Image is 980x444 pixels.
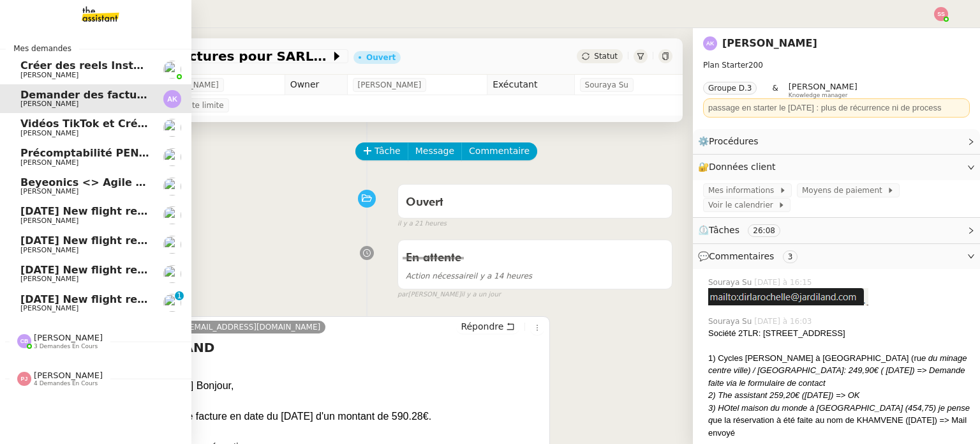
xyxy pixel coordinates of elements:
[20,246,78,254] span: [PERSON_NAME]
[708,199,778,211] span: Voir le calendrier
[177,291,182,303] p: 1
[693,218,980,243] div: ⏲️Tâches 26:08
[163,236,181,254] img: users%2FC9SBsJ0duuaSgpQFj5LgoEX8n0o2%2Favatar%2Fec9d51b8-9413-4189-adfb-7be4d8c96a3c
[709,162,776,172] span: Données client
[20,264,276,276] span: [DATE] New flight request - [PERSON_NAME]
[20,118,276,130] span: Vidéos TikTok et Créatives META - août 2025
[163,90,181,108] img: svg
[783,250,798,263] nz-tag: 3
[20,205,276,217] span: [DATE] New flight request - [PERSON_NAME]
[163,119,181,137] img: users%2FCk7ZD5ubFNWivK6gJdIkoi2SB5d2%2Favatar%2F3f84dbb7-4157-4842-a987-fca65a8b7a9a
[585,79,628,91] span: Souraya Su
[698,225,791,235] span: ⏲️
[6,42,79,55] span: Mes demandes
[397,218,447,229] span: il y a 21 heures
[358,79,422,91] span: [PERSON_NAME]
[708,288,868,305] img: AKgutUsHS2ZoAAAAAElFTkSuQmCC
[693,129,980,154] div: ⚙️Procédures
[20,59,170,72] span: Créer des reels Instagram
[708,102,965,114] div: passage en starter le [DATE] : plus de récurrence ni de process
[67,378,544,394] div: Madame [PERSON_NAME] Bonjour,
[20,147,254,159] span: Précomptabilité PENNYLANE - août 2025
[163,61,181,79] img: users%2FoFdbodQ3TgNoWt9kP3GXAs5oaCq1%2Favatar%2Fprofile-pic.png
[698,160,781,174] span: 🔐
[20,129,78,137] span: [PERSON_NAME]
[708,352,970,390] div: 1) Cycles [PERSON_NAME] à [GEOGRAPHIC_DATA] (ru
[461,320,503,333] span: Répondre
[285,75,347,95] td: Owner
[406,272,532,280] span: il y a 14 heures
[67,339,544,356] h4: FACTURE JARDILAND
[20,89,321,101] span: Demander des factures pour SARL 2TLR et ACCATEA
[17,372,31,386] img: svg
[708,327,970,340] div: Société 2TLR: [STREET_ADDRESS]
[20,275,78,283] span: [PERSON_NAME]
[163,178,181,195] img: users%2FXPWOVq8PDVf5nBVhDcXguS2COHE3%2Favatar%2F3f89dc26-16aa-490f-9632-b2fdcfc735a1
[709,136,759,146] span: Procédures
[20,187,78,195] span: [PERSON_NAME]
[456,319,519,333] button: Répondre
[20,304,78,312] span: [PERSON_NAME]
[34,343,98,350] span: 3 demandes en cours
[709,225,739,235] span: Tâches
[397,289,501,300] small: [PERSON_NAME]
[20,217,78,225] span: [PERSON_NAME]
[789,92,848,99] span: Knowledge manager
[163,294,181,312] img: users%2FC9SBsJ0duuaSgpQFj5LgoEX8n0o2%2Favatar%2Fec9d51b8-9413-4189-adfb-7be4d8c96a3c
[20,71,78,79] span: [PERSON_NAME]
[594,52,618,61] span: Statut
[406,272,473,280] span: Action nécessaire
[461,289,501,300] span: il y a un jour
[397,289,408,300] span: par
[703,82,757,95] nz-tag: Groupe D.3
[17,334,31,348] img: svg
[66,50,330,63] span: Demander des factures pour SARL 2TLR et ACCATEA
[20,234,276,247] span: [DATE] New flight request - [PERSON_NAME]
[934,7,948,21] img: svg
[708,277,754,288] span: Souraya Su
[748,61,763,70] span: 200
[708,316,754,327] span: Souraya Su
[772,82,778,98] span: &
[406,252,461,264] span: En attente
[366,54,396,61] div: Ouvert
[693,244,980,269] div: 💬Commentaires 3
[708,184,779,197] span: Mes informations
[163,148,181,166] img: users%2FSoHiyPZ6lTh48rkksBJmVXB4Fxh1%2Favatar%2F784cdfc3-6442-45b8-8ed3-42f1cc9271a4
[20,176,226,188] span: Beyeonics <> Agile Capital Markets
[708,403,970,425] em: 3) HOtel maison du monde à [GEOGRAPHIC_DATA] (454,75) je pense q
[375,144,401,158] span: Tâche
[163,265,181,283] img: users%2FC9SBsJ0duuaSgpQFj5LgoEX8n0o2%2Favatar%2Fec9d51b8-9413-4189-adfb-7be4d8c96a3c
[708,402,970,440] div: ue la réservation à été faite au nom de KHAMVENE ([DATE]) => Mail envoyé
[789,82,857,91] span: [PERSON_NAME]
[708,390,859,400] em: 2) The assistant 259,20€ ([DATE]) => OK
[20,293,276,305] span: [DATE] New flight request - [PERSON_NAME]
[415,144,454,158] span: Message
[802,184,887,197] span: Moyens de paiement
[406,197,443,208] span: Ouvert
[703,36,717,50] img: svg
[789,82,857,98] app-user-label: Knowledge manager
[748,224,780,237] nz-tag: 26:08
[20,100,78,108] span: [PERSON_NAME]
[703,61,748,70] span: Plan Starter
[408,142,462,160] button: Message
[487,75,574,95] td: Exécutant
[708,353,967,388] em: e du minage centre ville) / [GEOGRAPHIC_DATA]: 249,90€ ( [DATE]) => Demande faite via le formulai...
[175,291,184,300] nz-badge-sup: 1
[461,142,537,160] button: Commentaire
[754,277,814,288] span: [DATE] à 16:15
[709,251,774,261] span: Commentaires
[34,333,103,342] span: [PERSON_NAME]
[20,158,78,167] span: [PERSON_NAME]
[186,323,320,332] span: [EMAIL_ADDRESS][DOMAIN_NAME]
[67,409,544,424] div: Vous trouverez ci-joint votre facture en date du [DATE] d'un montant de 590.28€.
[34,371,103,380] span: [PERSON_NAME]
[754,316,814,327] span: [DATE] à 16:03
[469,144,530,158] span: Commentaire
[355,142,408,160] button: Tâche
[163,206,181,224] img: users%2FC9SBsJ0duuaSgpQFj5LgoEX8n0o2%2Favatar%2Fec9d51b8-9413-4189-adfb-7be4d8c96a3c
[698,251,803,261] span: 💬
[34,380,98,387] span: 4 demandes en cours
[698,134,764,149] span: ⚙️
